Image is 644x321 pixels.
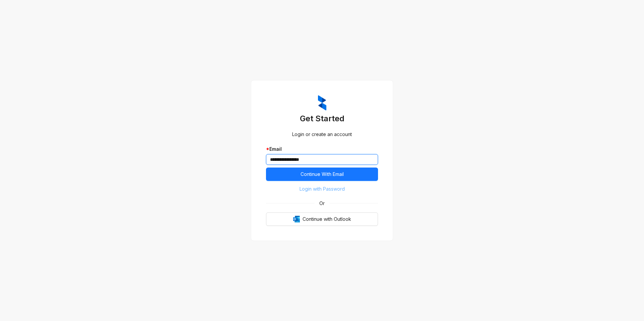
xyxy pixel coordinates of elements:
[315,200,329,207] span: Or
[266,131,378,138] div: Login or create an account
[266,168,378,181] button: Continue With Email
[266,212,378,226] button: OutlookContinue with Outlook
[300,185,345,193] span: Login with Password
[301,171,344,178] span: Continue With Email
[266,184,378,194] button: Login with Password
[266,113,378,124] h3: Get Started
[293,216,300,222] img: Outlook
[266,145,378,153] div: Email
[303,215,351,223] span: Continue with Outlook
[318,95,326,111] img: ZumaIcon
